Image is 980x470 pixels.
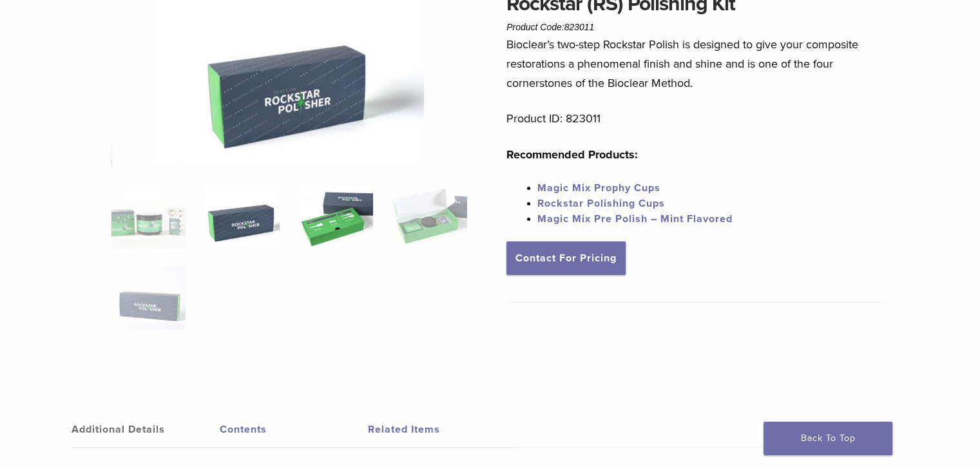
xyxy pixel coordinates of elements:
a: Additional Details [72,411,220,447]
img: Rockstar (RS) Polishing Kit - Image 2 [205,184,279,249]
a: Contact For Pricing [506,241,626,275]
img: DSC_6582-copy-324x324.jpg [111,184,186,249]
img: Rockstar (RS) Polishing Kit - Image 3 [299,184,373,249]
span: 823011 [564,22,595,32]
p: Product ID: 823011 [506,109,885,128]
a: Back To Top [764,422,892,455]
a: Magic Mix Prophy Cups [537,182,660,194]
a: Rockstar Polishing Cups [537,197,665,210]
img: Rockstar (RS) Polishing Kit - Image 5 [111,265,186,330]
a: Contents [220,411,368,447]
img: Rockstar (RS) Polishing Kit - Image 4 [392,184,466,249]
a: Related Items [368,411,516,447]
a: Magic Mix Pre Polish – Mint Flavored [537,212,733,225]
strong: Recommended Products: [506,147,638,162]
p: Bioclear’s two-step Rockstar Polish is designed to give your composite restorations a phenomenal ... [506,35,885,93]
span: Product Code: [506,22,594,32]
